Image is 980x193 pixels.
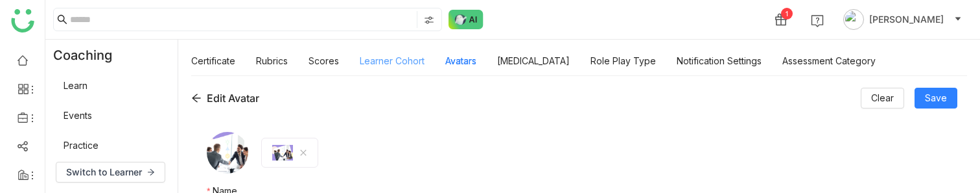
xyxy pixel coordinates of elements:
[925,91,947,105] span: Save
[272,145,293,161] img: 68930200d8d78f14571aee88
[861,88,904,109] button: Clear
[843,9,864,30] img: avatar
[360,55,425,66] a: Learner Cohort
[56,162,165,183] button: Switch to Learner
[449,10,484,29] img: ask-buddy-normal.svg
[256,55,288,66] a: Rubrics
[811,14,824,27] img: help.svg
[191,90,259,106] div: Edit Avatar
[309,55,339,66] a: Scores
[64,140,99,151] a: Practice
[11,9,34,32] img: logo
[841,9,964,30] button: [PERSON_NAME]
[871,91,894,105] span: Clear
[445,55,476,66] a: Avatars
[677,55,762,66] a: Notification Settings
[781,8,793,19] div: 1
[64,80,87,91] a: Learn
[497,55,570,66] a: [MEDICAL_DATA]
[869,12,944,27] span: [PERSON_NAME]
[66,165,142,179] span: Switch to Learner
[590,55,656,66] a: Role Play Type
[782,55,876,66] a: Assessment Category
[424,15,434,25] img: search-type.svg
[45,40,132,71] div: Coaching
[915,88,957,109] button: Save
[64,110,92,121] a: Events
[191,55,235,66] a: Certificate
[207,132,248,174] img: 68930200d8d78f14571aee88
